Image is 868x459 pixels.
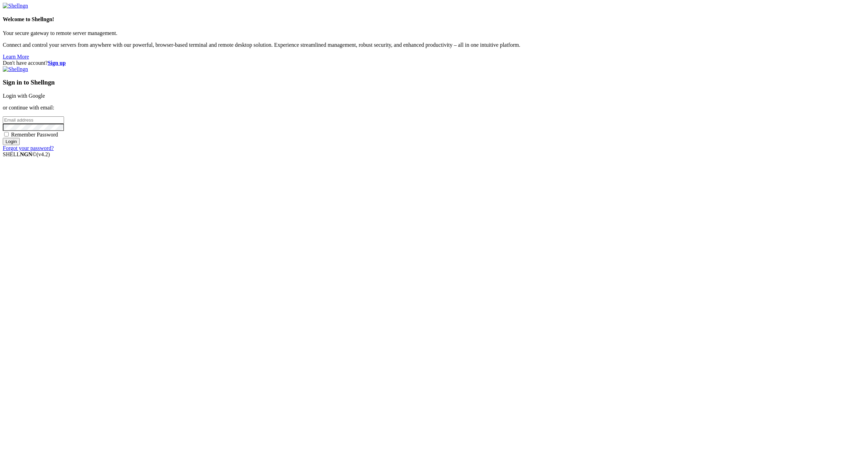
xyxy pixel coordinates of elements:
[3,16,865,23] h4: Welcome to Shellngn!
[20,151,33,157] b: NGN
[11,132,58,138] span: Remember Password
[3,138,20,145] input: Login
[3,66,28,72] img: Shellngn
[3,145,54,151] a: Forgot your password?
[3,30,865,36] p: Your secure gateway to remote server management.
[4,132,9,136] input: Remember Password
[3,151,50,157] span: SHELL ©
[3,105,865,111] p: or continue with email:
[3,3,28,9] img: Shellngn
[37,151,50,157] span: 4.2.0
[3,79,865,86] h3: Sign in to Shellngn
[3,93,45,99] a: Login with Google
[3,60,865,66] div: Don't have account?
[3,42,865,48] p: Connect and control your servers from anywhere with our powerful, browser-based terminal and remo...
[48,60,66,66] a: Sign up
[3,54,29,60] a: Learn More
[3,116,64,124] input: Email address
